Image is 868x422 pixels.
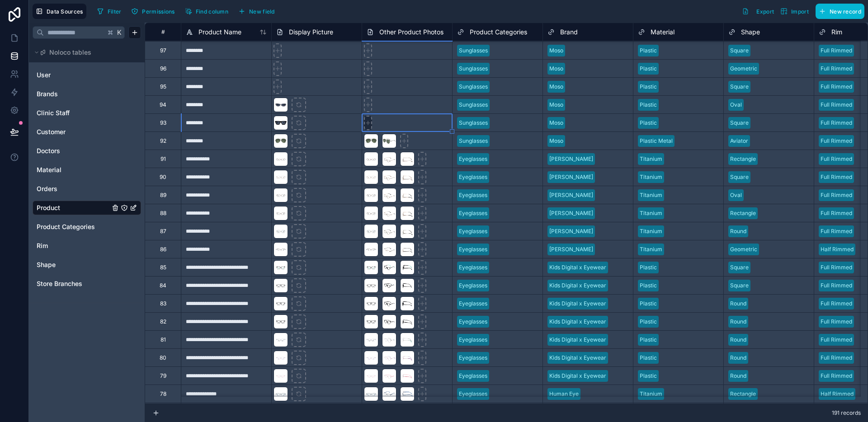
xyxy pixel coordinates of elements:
[33,277,141,291] div: Store Branches
[37,203,60,212] span: Product
[160,318,166,325] div: 82
[33,144,141,158] div: Doctors
[730,336,746,344] div: Round
[37,127,110,136] a: Customer
[549,390,579,398] div: Human Eye
[160,119,166,127] div: 93
[821,245,854,253] div: Half Rimmed
[549,119,563,127] div: Moso
[640,281,657,290] div: Plastic
[640,65,657,73] div: Plastic
[549,191,593,199] div: [PERSON_NAME]
[730,47,749,55] div: Square
[94,5,125,18] button: Filter
[640,209,662,217] div: Titanium
[821,263,852,272] div: Full Rimmed
[821,119,852,127] div: Full Rimmed
[128,5,178,18] button: Permissions
[196,8,228,15] span: Find column
[821,173,852,181] div: Full Rimmed
[160,155,166,163] div: 91
[821,372,852,380] div: Full Rimmed
[160,300,166,307] div: 83
[37,70,51,80] span: User
[37,89,58,98] span: Brands
[37,146,60,155] span: Doctors
[37,184,57,193] span: Orders
[160,246,166,253] div: 86
[160,65,166,72] div: 96
[821,318,852,326] div: Full Rimmed
[640,155,662,163] div: Titanium
[730,372,746,380] div: Round
[33,220,141,234] div: Product Categories
[37,89,110,98] a: Brands
[459,263,487,272] div: Eyeglasses
[730,155,756,163] div: Rectangle
[459,137,488,145] div: Sunglasses
[459,119,488,127] div: Sunglasses
[33,4,86,19] button: Data Sources
[459,354,487,362] div: Eyeglasses
[560,28,578,37] span: Brand
[549,101,563,109] div: Moso
[821,354,852,362] div: Full Rimmed
[160,282,166,289] div: 84
[821,65,852,73] div: Full Rimmed
[37,279,82,288] span: Store Branches
[730,83,749,91] div: Square
[459,209,487,217] div: Eyeglasses
[459,336,487,344] div: Eyeglasses
[651,28,675,37] span: Material
[33,125,141,139] div: Customer
[37,146,110,155] a: Doctors
[249,8,275,15] span: New field
[160,47,166,54] div: 97
[821,390,854,398] div: Half Rimmed
[640,173,662,181] div: Titanium
[730,173,749,181] div: Square
[730,137,748,145] div: Aviator
[730,263,749,272] div: Square
[549,372,606,380] div: Kids Digital x Eyewear
[549,245,593,253] div: [PERSON_NAME]
[549,336,606,344] div: Kids Digital x Eyewear
[549,354,606,362] div: Kids Digital x Eyewear
[821,155,852,163] div: Full Rimmed
[379,28,443,37] span: Other Product Photos
[741,28,760,37] span: Shape
[459,281,487,290] div: Eyeglasses
[459,191,487,199] div: Eyeglasses
[549,155,593,163] div: [PERSON_NAME]
[459,245,487,253] div: Eyeglasses
[549,83,563,91] div: Moso
[459,155,487,163] div: Eyeglasses
[730,119,749,127] div: Square
[549,173,593,181] div: [PERSON_NAME]
[730,281,749,290] div: Square
[821,209,852,217] div: Full Rimmed
[640,137,673,145] div: Plastic Metal
[33,87,141,101] div: Brands
[33,239,141,253] div: Rim
[730,318,746,326] div: Round
[640,336,657,344] div: Plastic
[730,354,746,362] div: Round
[549,318,606,326] div: Kids Digital x Eyewear
[116,29,123,36] span: K
[37,222,95,231] span: Product Categories
[821,336,852,344] div: Full Rimmed
[33,68,141,82] div: User
[470,28,527,37] span: Product Categories
[160,173,166,181] div: 90
[640,47,657,55] div: Plastic
[37,165,110,174] a: Material
[730,390,756,398] div: Rectangle
[37,260,110,269] a: Shape
[160,390,166,398] div: 78
[640,263,657,272] div: Plastic
[730,209,756,217] div: Rectangle
[459,101,488,109] div: Sunglasses
[33,106,141,120] div: Clinic Staff
[33,46,136,59] button: Noloco tables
